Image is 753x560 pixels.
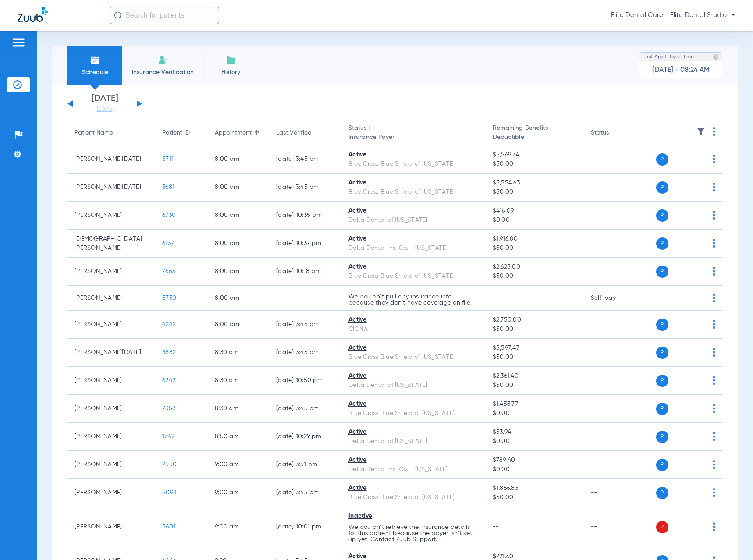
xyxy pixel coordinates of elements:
[656,209,668,222] span: P
[493,133,577,142] span: Deductible
[584,423,643,451] td: --
[269,507,341,547] td: [DATE] 10:01 PM
[348,381,479,390] div: Delta Dental of [US_STATE]
[269,202,341,230] td: [DATE] 10:35 PM
[208,423,269,451] td: 8:50 AM
[215,128,262,138] div: Appointment
[584,479,643,507] td: --
[269,258,341,286] td: [DATE] 10:18 PM
[584,311,643,339] td: --
[162,524,175,530] span: 5601
[713,404,715,413] img: group-dot-blue.svg
[656,347,668,359] span: P
[75,128,148,138] div: Patient Name
[493,159,577,169] span: $50.00
[162,240,174,246] span: 6137
[269,423,341,451] td: [DATE] 10:29 PM
[493,295,499,301] span: --
[269,311,341,339] td: [DATE] 3:45 PM
[493,344,577,353] span: $5,597.47
[348,344,479,353] div: Active
[67,286,155,311] td: [PERSON_NAME]
[656,403,668,415] span: P
[493,493,577,502] span: $50.00
[67,311,155,339] td: [PERSON_NAME]
[269,451,341,479] td: [DATE] 3:51 PM
[493,465,577,474] span: $0.00
[269,339,341,367] td: [DATE] 3:45 PM
[713,54,719,60] img: last sync help info
[208,339,269,367] td: 8:30 AM
[493,178,577,188] span: $5,554.63
[162,295,176,301] span: 5730
[493,272,577,281] span: $50.00
[67,479,155,507] td: [PERSON_NAME]
[656,459,668,471] span: P
[493,325,577,334] span: $50.00
[493,409,577,418] span: $0.00
[656,181,668,194] span: P
[162,349,176,355] span: 3882
[713,348,715,357] img: group-dot-blue.svg
[162,268,175,274] span: 7663
[493,428,577,437] span: $53.94
[348,188,479,197] div: Blue Cross Blue Shield of [US_STATE]
[158,55,168,65] img: Manual Insurance Verification
[709,518,753,560] div: Chat Widget
[493,437,577,446] span: $0.00
[208,311,269,339] td: 8:00 AM
[713,320,715,329] img: group-dot-blue.svg
[162,321,176,327] span: 4242
[656,375,668,387] span: P
[656,319,668,331] span: P
[584,121,643,145] th: Status
[348,512,479,521] div: Inactive
[269,174,341,202] td: [DATE] 3:45 PM
[269,479,341,507] td: [DATE] 3:45 PM
[713,183,715,191] img: group-dot-blue.svg
[78,105,131,113] a: [DATE]
[493,353,577,362] span: $50.00
[584,451,643,479] td: --
[486,121,584,145] th: Remaining Benefits |
[584,367,643,395] td: --
[713,488,715,497] img: group-dot-blue.svg
[348,493,479,502] div: Blue Cross Blue Shield of [US_STATE]
[75,128,113,138] div: Patient Name
[67,258,155,286] td: [PERSON_NAME]
[67,174,155,202] td: [PERSON_NAME][DATE]
[348,206,479,216] div: Active
[493,524,499,530] span: --
[493,372,577,381] span: $2,361.40
[584,202,643,230] td: --
[208,202,269,230] td: 8:00 AM
[584,145,643,174] td: --
[348,133,479,142] span: Insurance Payer
[493,262,577,272] span: $2,625.00
[110,7,219,24] input: Search for patients
[493,456,577,465] span: $789.40
[208,367,269,395] td: 8:30 AM
[493,400,577,409] span: $1,453.77
[493,188,577,197] span: $50.00
[276,128,334,138] div: Last Verified
[67,451,155,479] td: [PERSON_NAME]
[67,507,155,547] td: [PERSON_NAME]
[713,211,715,220] img: group-dot-blue.svg
[348,216,479,225] div: Delta Dental of [US_STATE]
[584,507,643,547] td: --
[348,484,479,493] div: Active
[493,244,577,253] span: $50.00
[656,153,668,166] span: P
[348,524,479,542] p: We couldn’t retrieve the insurance details for this patient because the payer isn’t set up yet. C...
[584,230,643,258] td: --
[348,272,479,281] div: Blue Cross Blue Shield of [US_STATE]
[611,11,735,20] span: Elite Dental Care - Elite Dental Studio
[713,127,715,136] img: group-dot-blue.svg
[348,456,479,465] div: Active
[208,230,269,258] td: 8:00 AM
[493,234,577,244] span: $1,916.80
[74,68,116,77] span: Schedule
[713,267,715,276] img: group-dot-blue.svg
[269,230,341,258] td: [DATE] 10:37 PM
